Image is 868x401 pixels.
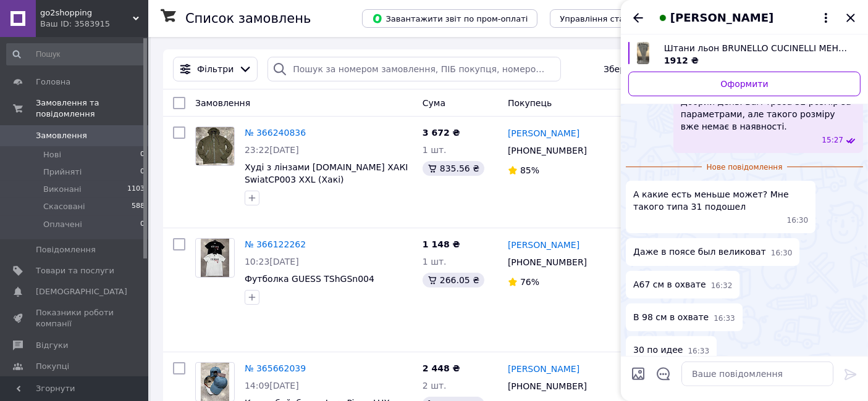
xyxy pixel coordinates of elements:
[423,98,445,108] span: Cума
[702,162,788,173] span: Нове повідомлення
[140,219,145,230] span: 0
[423,145,447,155] span: 1 шт.
[714,313,735,324] span: 16:33 12.10.2025
[505,378,589,395] div: [PHONE_NUMBER]
[372,13,528,24] span: Завантажити звіт по пром-оплаті
[245,145,299,155] span: 23:22[DATE]
[127,184,145,195] span: 1103
[36,130,87,141] span: Замовлення
[196,127,234,165] img: Фото товару
[664,56,699,65] span: 1912 ₴
[43,219,82,230] span: Оплачені
[43,184,82,195] span: Виконані
[508,363,579,375] a: [PERSON_NAME]
[664,42,851,54] span: Штани льон BRUNELLO CUCINELLI МЕНТОЛ PntBC001
[681,96,856,133] span: Добрий день. Вам треба 32 розмір за параметрами, але такого розміру вже немає в наявності.
[633,311,709,324] span: В 98 см в охвате
[40,7,133,19] span: go2shopping
[560,14,654,23] span: Управління статусами
[633,278,706,291] span: А67 см в охвате
[655,366,672,382] button: Відкрити шаблони відповідей
[688,346,709,357] span: 16:33 12.10.2025
[195,238,235,278] a: Фото товару
[520,165,539,175] span: 85%
[43,201,85,212] span: Скасовані
[637,42,649,64] img: 6739287819_w640_h640_shtani-lon-brunello.jpg
[245,162,408,184] a: Худі з лінзами [DOMAIN_NAME] ХАКІ SwiatCP003 XXL (Хакі)
[36,265,114,276] span: Товари та послуги
[245,274,374,284] a: Футболка GUESS TShGSn004
[508,239,579,251] a: [PERSON_NAME]
[423,273,484,287] div: 266.05 ₴
[43,167,82,178] span: Прийняті
[631,10,646,25] button: Назад
[36,286,127,297] span: [DEMOGRAPHIC_DATA]
[140,167,145,178] span: 0
[423,128,460,138] span: 3 672 ₴
[36,340,68,351] span: Відгуки
[36,244,96,255] span: Повідомлення
[245,239,306,249] a: № 366122262
[185,11,311,26] h1: Список замовлень
[140,149,145,160] span: 0
[670,10,773,26] span: [PERSON_NAME]
[36,361,69,372] span: Покупці
[43,149,61,160] span: Нові
[628,72,861,96] a: Оформити
[245,257,299,267] span: 10:23[DATE]
[36,307,114,329] span: Показники роботи компанії
[195,98,250,108] span: Замовлення
[6,43,146,65] input: Пошук
[520,277,539,287] span: 76%
[423,257,447,267] span: 1 шт.
[771,248,793,258] span: 16:30 12.10.2025
[268,57,561,81] input: Пошук за номером замовлення, ПІБ покупця, номером телефону, Email, номером накладної
[508,98,552,108] span: Покупець
[362,9,537,28] button: Завантажити звіт по пром-оплаті
[655,10,833,26] button: [PERSON_NAME]
[787,215,809,226] span: 16:30 12.10.2025
[423,381,447,391] span: 2 шт.
[505,254,589,271] div: [PHONE_NUMBER]
[40,19,148,30] div: Ваш ID: 3583915
[604,63,694,75] span: Збережені фільтри:
[508,127,579,139] a: [PERSON_NAME]
[550,9,664,28] button: Управління статусами
[195,126,235,166] a: Фото товару
[245,381,299,391] span: 14:09[DATE]
[423,161,484,176] div: 835.56 ₴
[423,363,460,373] span: 2 448 ₴
[201,363,230,401] img: Фото товару
[245,128,306,138] a: № 366240836
[197,63,234,75] span: Фільтри
[505,142,589,159] div: [PHONE_NUMBER]
[633,188,808,213] span: А какие есть меньше может? Мне такого типа 31 подошел
[822,135,843,146] span: 15:27 12.10.2025
[245,363,306,373] a: № 365662039
[633,246,766,258] span: Даже в поясе был великоват
[423,239,460,249] span: 1 148 ₴
[711,281,733,291] span: 16:32 12.10.2025
[633,344,683,357] span: 30 по идее
[201,239,230,277] img: Фото товару
[36,76,70,88] span: Головна
[628,42,861,67] a: Переглянути товар
[36,97,148,120] span: Замовлення та повідомлення
[132,201,145,212] span: 588
[843,10,858,25] button: Закрити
